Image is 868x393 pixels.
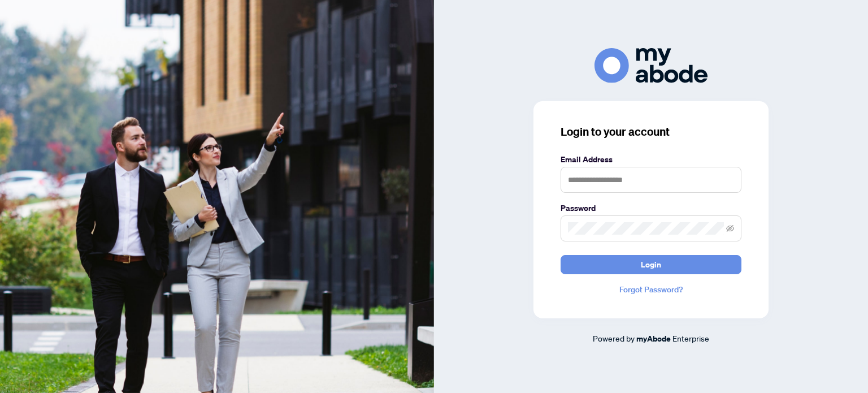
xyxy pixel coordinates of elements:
[593,333,635,343] span: Powered by
[561,283,741,296] a: Forgot Password?
[641,256,661,274] span: Login
[561,153,741,166] label: Email Address
[561,255,741,274] button: Login
[561,124,741,140] h3: Login to your account
[636,332,671,345] a: myAbode
[561,202,741,214] label: Password
[726,224,734,232] span: eye-invisible
[594,48,708,83] img: ma-logo
[672,333,709,343] span: Enterprise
